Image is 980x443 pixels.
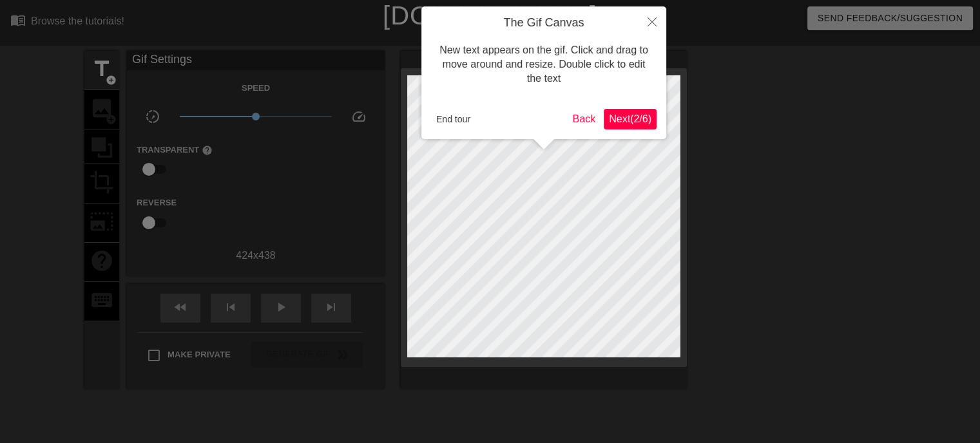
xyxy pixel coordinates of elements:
[137,196,177,209] label: Reverse
[604,109,657,129] button: Next
[145,109,160,124] span: slow_motion_video
[10,12,124,32] a: Browse the tutorials!
[807,6,973,30] button: Send Feedback/Suggestion
[10,12,26,28] span: menu_book
[383,1,597,30] a: [DOMAIN_NAME]
[90,57,114,81] span: title
[31,15,124,26] div: Browse the tutorials!
[431,30,657,99] div: New text appears on the gif. Click and drag to move around and resize. Double click to edit the text
[127,248,385,263] div: 424 x 438
[173,299,188,315] span: fast_rewind
[202,145,213,156] span: help
[431,109,476,129] button: End tour
[568,109,601,129] button: Back
[431,16,657,30] h4: The Gif Canvas
[323,299,339,315] span: skip_next
[223,299,238,315] span: skip_previous
[168,348,231,361] span: Make Private
[609,113,651,124] span: Next ( 2 / 6 )
[273,299,289,315] span: play_arrow
[106,75,117,86] span: add_circle
[127,51,385,70] div: Gif Settings
[351,109,367,124] span: speed
[242,82,270,95] label: Speed
[333,29,706,44] div: The online gif editor
[137,144,213,156] label: Transparent
[818,10,963,26] span: Send Feedback/Suggestion
[638,6,666,36] button: Close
